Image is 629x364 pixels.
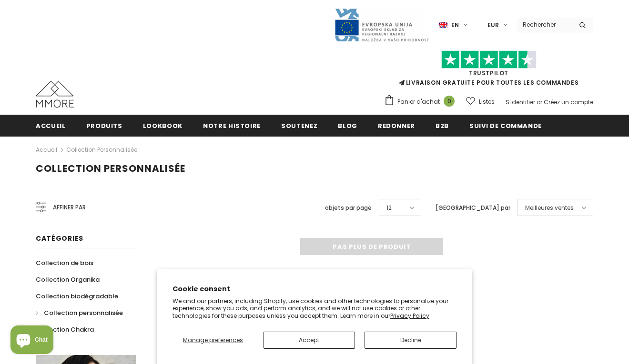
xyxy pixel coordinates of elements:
span: EUR [487,20,499,30]
p: We and our partners, including Shopify, use cookies and other technologies to personalize your ex... [172,297,457,320]
span: Collection Organika [36,275,100,284]
a: Privacy Policy [390,312,429,320]
span: Affiner par [53,202,86,213]
span: Manage preferences [183,336,243,344]
span: Catégories [36,234,83,243]
a: Collection personnalisée [36,305,123,321]
span: soutenez [281,121,317,130]
span: or [537,98,542,106]
span: Accueil [36,121,66,130]
span: Listes [479,97,495,107]
a: Listes [466,93,495,110]
a: Collection Organika [36,271,100,288]
a: Panier d'achat 0 [384,95,459,109]
a: Notre histoire [203,115,261,136]
span: 0 [444,96,455,107]
a: Collection Chakra [36,321,94,338]
a: Redonner [378,115,415,136]
button: Manage preferences [172,332,254,349]
span: Collection personnalisée [44,308,123,317]
span: Blog [338,121,357,130]
img: Javni Razpis [334,8,429,42]
span: Collection Chakra [36,325,94,334]
a: Accueil [36,115,66,136]
span: en [451,20,459,30]
button: Decline [365,332,457,349]
span: Collection de bois [36,258,93,267]
a: TrustPilot [469,69,508,77]
label: [GEOGRAPHIC_DATA] par [436,203,510,213]
a: Collection de bois [36,255,93,271]
span: Redonner [378,121,415,130]
a: Produits [86,115,122,136]
span: Collection biodégradable [36,292,118,301]
span: 12 [386,203,392,213]
span: LIVRAISON GRATUITE POUR TOUTES LES COMMANDES [384,55,593,87]
span: Produits [86,121,122,130]
img: i-lang-1.png [439,21,447,29]
a: Suivi de commande [469,115,542,136]
a: Collection personnalisée [66,146,137,154]
a: Lookbook [143,115,183,136]
span: Lookbook [143,121,183,130]
a: Javni Razpis [334,20,429,29]
a: Collection biodégradable [36,288,118,305]
h2: Cookie consent [172,284,457,294]
inbox-online-store-chat: Shopify online store chat [8,325,56,356]
span: Meilleures ventes [525,203,574,213]
span: Suivi de commande [469,121,542,130]
a: Blog [338,115,357,136]
span: Panier d'achat [397,97,440,107]
button: Accept [264,332,355,349]
a: B2B [436,115,449,136]
span: B2B [436,121,449,130]
input: Search Site [517,18,572,31]
img: Faites confiance aux étoiles pilotes [441,50,537,69]
img: Cas MMORE [36,81,74,108]
span: Notre histoire [203,121,261,130]
a: S'identifier [506,98,535,106]
a: Créez un compte [544,98,593,106]
a: Accueil [36,144,57,156]
label: objets par page [325,203,372,213]
a: soutenez [281,115,317,136]
span: Collection personnalisée [36,162,185,175]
